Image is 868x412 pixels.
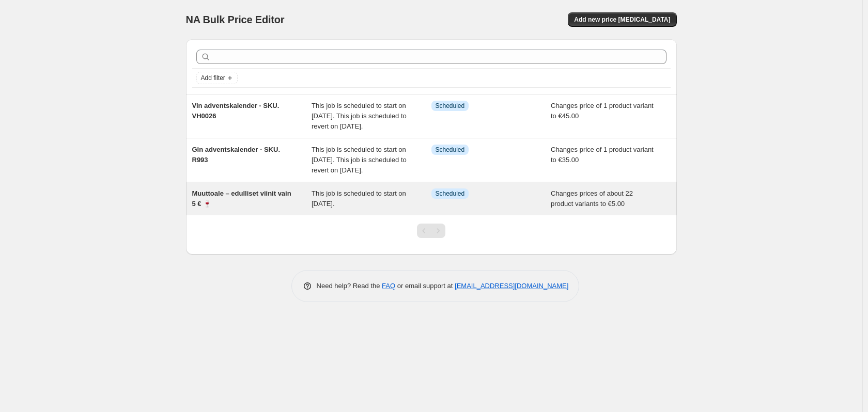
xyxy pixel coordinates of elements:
[551,102,654,120] span: Changes price of 1 product variant to €45.00
[417,224,445,238] nav: Pagination
[568,12,676,27] button: Add new price [MEDICAL_DATA]
[186,14,285,25] span: NA Bulk Price Editor
[436,189,465,198] span: Scheduled
[201,74,225,82] span: Add filter
[436,102,465,110] span: Scheduled
[317,282,382,290] span: Need help? Read the
[192,102,280,120] span: Vin adventskalender - SKU. VH0026
[312,189,406,208] span: This job is scheduled to start on [DATE].
[196,72,238,84] button: Add filter
[395,282,455,290] span: or email support at
[551,189,633,208] span: Changes prices of about 22 product variants to €5.00
[312,146,407,174] span: This job is scheduled to start on [DATE]. This job is scheduled to revert on [DATE].
[551,146,654,164] span: Changes price of 1 product variant to €35.00
[192,189,291,208] span: Muuttoale – edulliset viinit vain 5 € 🍷
[455,282,568,290] a: [EMAIL_ADDRESS][DOMAIN_NAME]
[436,146,465,154] span: Scheduled
[382,282,395,290] a: FAQ
[312,102,407,130] span: This job is scheduled to start on [DATE]. This job is scheduled to revert on [DATE].
[192,146,281,164] span: Gin adventskalender - SKU. R993
[574,15,670,24] span: Add new price [MEDICAL_DATA]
